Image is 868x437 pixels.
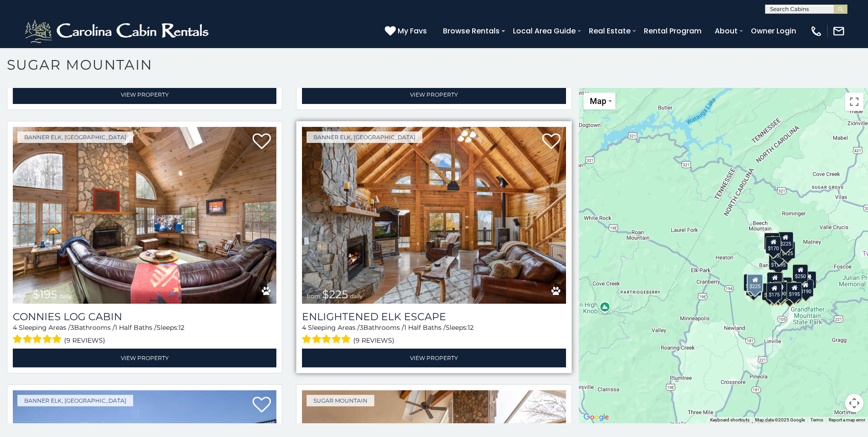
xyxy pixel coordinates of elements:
a: Sugar Mountain [307,395,374,406]
div: $225 [778,232,793,249]
div: $225 [747,274,763,292]
a: Add to favorites [542,396,561,415]
a: Browse Rentals [438,23,504,39]
div: $200 [776,277,792,295]
img: White-1-2.png [23,17,213,45]
div: $1,095 [769,253,788,270]
a: Rental Program [639,23,706,39]
a: View Property [302,85,566,104]
img: Enlightened Elk Escape [302,127,566,304]
a: Owner Login [746,23,801,39]
a: Add to favorites [253,396,271,415]
a: Add to favorites [253,132,271,152]
div: Sleeping Areas / Bathrooms / Sleeps: [13,323,276,346]
a: Real Estate [584,23,635,39]
img: Connies Log Cabin [13,127,276,304]
a: View Property [13,349,276,367]
div: $265 [768,272,783,290]
span: daily [350,293,363,300]
div: $240 [744,274,759,291]
span: My Favs [398,25,427,37]
div: $250 [793,264,808,282]
div: $170 [766,236,781,254]
span: 12 [178,323,184,332]
a: Local Area Guide [508,23,580,39]
span: 3 [360,323,363,332]
span: 4 [302,323,306,332]
span: from [307,293,320,300]
span: Map [590,96,606,106]
div: $290 [773,282,788,299]
span: (9 reviews) [353,334,394,346]
button: Map camera controls [845,394,863,412]
button: Change map style [583,93,615,109]
div: $190 [767,272,782,290]
span: 12 [468,323,474,332]
span: 4 [13,323,17,332]
button: Keyboard shortcuts [710,417,749,423]
img: Google [581,411,611,423]
div: $190 [798,279,814,297]
a: Connies Log Cabin from $195 daily [13,127,276,304]
img: phone-regular-white.png [810,25,823,38]
a: Connies Log Cabin [13,311,276,323]
span: 1 Half Baths / [404,323,446,332]
span: $225 [322,288,348,301]
a: Banner Elk, [GEOGRAPHIC_DATA] [307,131,422,143]
a: Add to favorites [542,132,561,152]
span: 3 [70,323,74,332]
img: mail-regular-white.png [832,25,845,38]
a: Report a map error [829,417,865,422]
div: $195 [787,282,802,300]
div: $175 [766,283,782,300]
span: $195 [33,288,57,301]
span: 1 Half Baths / [115,323,156,332]
a: Terms (opens in new tab) [810,417,823,422]
a: Enlightened Elk Escape [302,311,566,323]
a: Banner Elk, [GEOGRAPHIC_DATA] [17,395,133,406]
a: View Property [13,85,276,104]
a: Banner Elk, [GEOGRAPHIC_DATA] [17,131,133,143]
a: View Property [302,349,566,367]
button: Toggle fullscreen view [845,93,863,111]
div: Sleeping Areas / Bathrooms / Sleeps: [302,323,566,346]
a: Enlightened Elk Escape from $225 daily [302,127,566,304]
div: $125 [780,241,795,259]
span: (9 reviews) [64,334,105,346]
div: $155 [801,271,816,289]
div: $240 [764,233,780,250]
span: daily [59,293,72,300]
a: My Favs [385,25,429,37]
span: Map data ©2025 Google [755,417,805,422]
a: About [710,23,742,39]
span: from [17,293,31,300]
a: Open this area in Google Maps (opens a new window) [581,411,611,423]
